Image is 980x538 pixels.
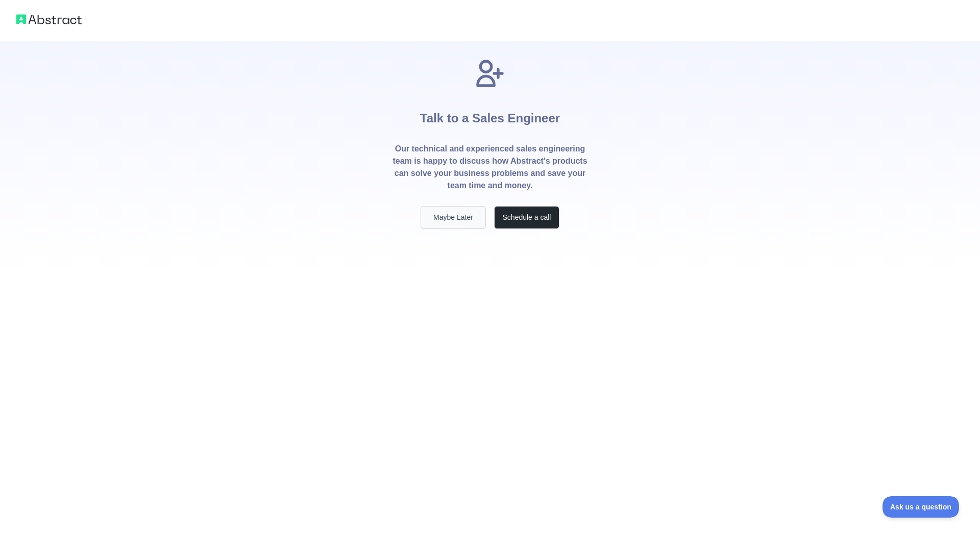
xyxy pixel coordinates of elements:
button: Schedule a call [494,206,559,229]
h1: Talk to a Sales Engineer [420,90,560,143]
p: Our technical and experienced sales engineering team is happy to discuss how Abstract's products ... [392,143,588,192]
button: Maybe Later [421,206,486,229]
iframe: Toggle Customer Support [883,496,960,518]
img: Abstract logo [16,12,82,27]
